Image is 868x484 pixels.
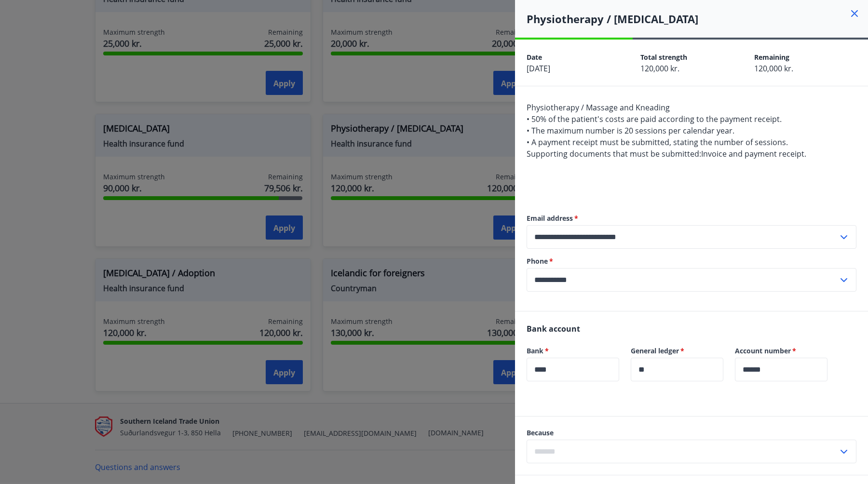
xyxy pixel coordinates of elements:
[527,53,542,62] font: Date
[527,102,670,113] font: Physiotherapy / Massage and Kneading
[527,114,782,124] font: • 50% of the patient's costs are paid according to the payment receipt.
[527,125,734,136] font: • The maximum number is 20 sessions per calendar year.
[527,137,788,148] font: • A payment receipt must be submitted, stating the number of sessions.
[640,53,687,62] font: Total strength
[640,63,679,74] font: 120,000 kr.
[701,148,806,159] font: Invoice and payment receipt.
[754,53,789,62] font: Remaining
[527,256,548,266] font: Phone
[527,428,554,437] font: Because
[631,346,679,355] font: General ledger
[527,323,580,334] font: Bank account
[527,214,573,223] font: Email address
[527,63,550,74] font: [DATE]
[527,12,698,26] font: Physiotherapy / [MEDICAL_DATA]
[527,148,701,159] font: Supporting documents that must be submitted:
[754,63,793,74] font: 120,000 kr.
[527,346,543,355] font: Bank
[735,346,791,355] font: Account number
